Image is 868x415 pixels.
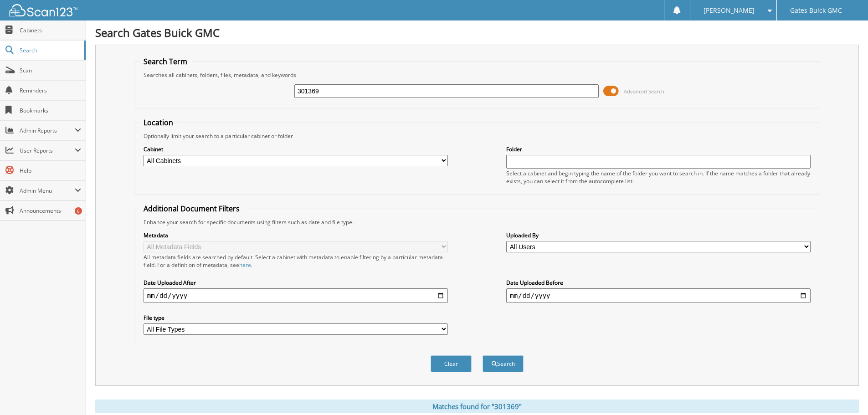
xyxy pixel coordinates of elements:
[139,71,815,79] div: Searches all cabinets, folders, files, metadata, and keywords
[20,26,81,34] span: Cabinets
[506,231,811,239] label: Uploaded By
[704,8,755,13] span: [PERSON_NAME]
[20,127,75,134] span: Admin Reports
[75,207,82,215] div: 6
[139,204,244,214] legend: Additional Document Filters
[144,231,448,239] label: Metadata
[144,288,448,303] input: start
[139,56,192,67] legend: Search Term
[20,207,81,215] span: Announcements
[144,314,448,322] label: File type
[822,371,868,415] iframe: Chat Widget
[20,147,75,154] span: User Reports
[790,8,842,13] span: Gates Buick GMC
[431,355,472,372] button: Clear
[144,145,448,153] label: Cabinet
[95,400,859,413] div: Matches found for "301369"
[20,187,75,195] span: Admin Menu
[20,167,81,174] span: Help
[20,46,80,54] span: Search
[506,279,811,287] label: Date Uploaded Before
[20,87,81,94] span: Reminders
[144,279,448,287] label: Date Uploaded After
[483,355,524,372] button: Search
[506,288,811,303] input: end
[506,145,811,153] label: Folder
[144,253,448,269] div: All metadata fields are searched by default. Select a cabinet with metadata to enable filtering b...
[239,261,251,269] a: here
[139,118,178,128] legend: Location
[624,88,664,95] span: Advanced Search
[139,218,815,226] div: Enhance your search for specific documents using filters such as date and file type.
[20,67,81,74] span: Scan
[506,169,811,185] div: Select a cabinet and begin typing the name of the folder you want to search in. If the name match...
[9,4,77,16] img: scan123-logo-white.svg
[20,107,81,114] span: Bookmarks
[139,132,815,140] div: Optionally limit your search to a particular cabinet or folder
[95,25,859,40] h1: Search Gates Buick GMC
